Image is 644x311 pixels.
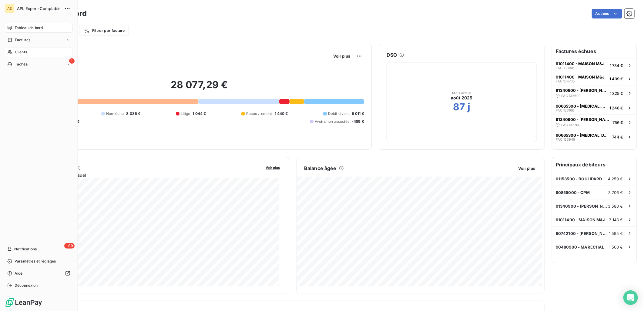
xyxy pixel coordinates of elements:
[5,269,72,278] a: Aide
[552,85,636,101] button: 91340900 - [PERSON_NAME]FAC 1326991 325 €
[561,94,581,98] span: FAC 132699
[193,111,206,116] span: 1 044 €
[15,49,27,55] span: Clients
[556,204,608,209] span: 91340900 - [PERSON_NAME]
[5,298,42,307] img: Logo LeanPay
[126,111,140,116] span: 8 086 €
[552,101,636,114] button: 90665300 - [MEDICAL_DATA]FAC 1331661 248 €
[64,243,75,249] span: +99
[453,101,465,113] h2: 87
[328,111,349,116] span: Débit divers
[556,109,574,112] span: FAC 133166
[609,76,623,81] span: 1 409 €
[556,217,605,222] span: 91011400 - MAISON M&J
[5,23,72,33] a: Tableau de bord
[315,119,349,124] span: Avoirs non associés
[451,95,472,101] span: août 2025
[592,9,622,18] button: Actions
[266,166,280,170] span: Voir plus
[556,79,575,83] span: FAC 134765
[181,111,190,116] span: Litige
[331,53,352,59] button: Voir plus
[264,165,282,170] button: Voir plus
[609,231,623,236] span: 1 595 €
[609,105,623,110] span: 1 248 €
[5,35,72,45] a: Factures
[556,176,602,181] span: 91153500 - BOULIDARD
[352,111,364,116] span: 6 011 €
[556,138,575,141] span: FAC 133949
[387,51,397,59] h6: DSO
[608,204,623,209] span: 3 580 €
[333,54,350,59] span: Voir plus
[610,91,623,96] span: 1 325 €
[610,63,623,68] span: 1 734 €
[612,135,623,139] span: 744 €
[15,271,23,276] span: Aide
[246,111,272,116] span: Recouvrement
[79,26,129,35] button: Filtrer par facture
[304,165,337,172] h6: Balance âgée
[275,111,288,116] span: 1 440 €
[608,176,623,181] span: 4 259 €
[556,88,607,93] span: 91340900 - [PERSON_NAME]
[352,119,364,124] span: -459 €
[15,62,28,67] span: Tâches
[556,133,610,138] span: 90665300 - [MEDICAL_DATA]
[556,190,590,195] span: 90855000 - CPM
[623,290,638,305] div: Open Intercom Messenger
[15,259,56,264] span: Paramètres et réglages
[552,114,636,130] button: 91340900 - [PERSON_NAME]FAC 132700756 €
[34,172,261,178] span: Chiffre d'affaires mensuel
[5,59,72,69] a: 1Tâches
[609,245,623,249] span: 1 500 €
[608,190,623,195] span: 3 706 €
[5,47,72,57] a: Clients
[516,166,537,171] button: Voir plus
[34,79,364,97] h2: 28 077,29 €
[106,111,124,116] span: Non-échu
[552,44,636,59] h6: Factures échues
[612,120,623,125] span: 756 €
[556,66,574,70] span: FAC 133198
[556,245,604,249] span: 90480900 - MARECHAL
[609,217,623,222] span: 3 143 €
[552,72,636,85] button: 91011400 - MAISON M&JFAC 1347651 409 €
[556,61,605,66] span: 91011400 - MAISON M&J
[518,166,535,171] span: Voir plus
[5,4,15,13] div: AE
[552,130,636,143] button: 90665300 - [MEDICAL_DATA]FAC 133949744 €
[452,91,471,95] span: Mois actuel
[556,104,607,109] span: 90665300 - [MEDICAL_DATA]
[17,6,61,11] span: APL Expert-Comptable
[15,25,43,31] span: Tableau de bord
[15,283,38,288] span: Déconnexion
[552,59,636,72] button: 91011400 - MAISON M&JFAC 1331981 734 €
[561,123,580,127] span: FAC 132700
[14,246,37,252] span: Notifications
[15,37,30,43] span: Factures
[5,256,72,266] a: Paramètres et réglages
[556,117,610,122] span: 91340900 - [PERSON_NAME]
[556,75,605,79] span: 91011400 - MAISON M&J
[552,157,636,172] h6: Principaux débiteurs
[468,101,471,113] h2: j
[556,231,609,236] span: 90742100 - [PERSON_NAME]
[69,58,75,64] span: 1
